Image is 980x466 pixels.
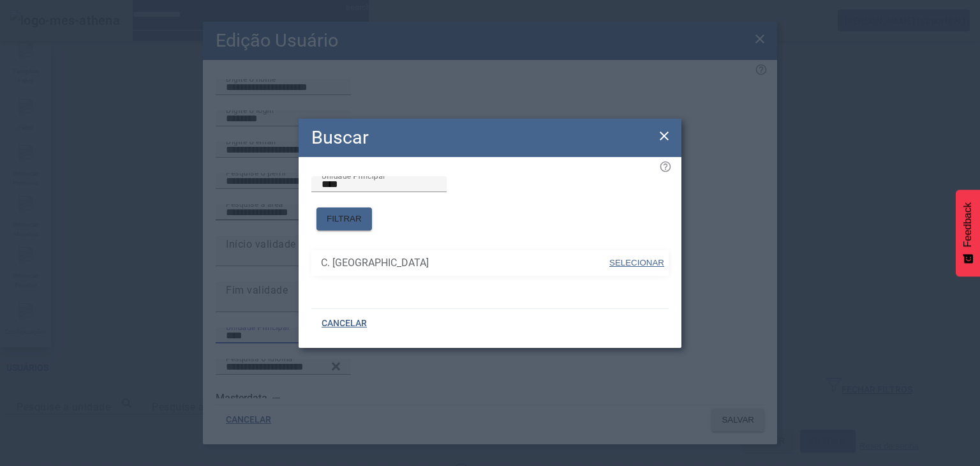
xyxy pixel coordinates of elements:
button: SELECIONAR [608,252,665,274]
span: SELECIONAR [609,258,664,267]
span: FILTRAR [327,213,362,225]
span: C. [GEOGRAPHIC_DATA] [321,255,608,271]
h2: Buscar [311,124,369,151]
mat-label: Unidade Principal [322,171,385,180]
span: CANCELAR [322,317,367,330]
span: Feedback [962,202,974,247]
button: Feedback - Mostrar pesquisa [956,190,980,276]
button: FILTRAR [316,207,372,230]
button: CANCELAR [311,312,377,335]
